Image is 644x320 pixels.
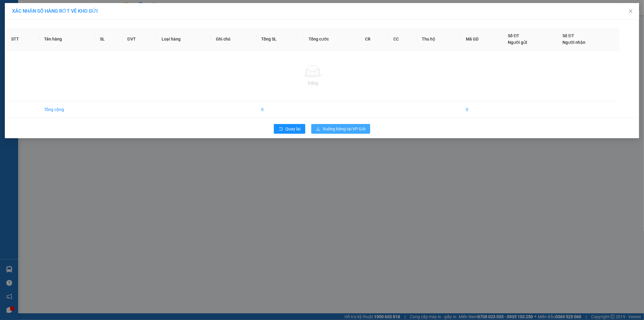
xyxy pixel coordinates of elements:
th: ĐVT [123,28,157,51]
strong: 024 3236 3236 - [17,16,86,27]
th: Tên hàng [39,28,95,51]
span: Quay lại [285,126,300,132]
td: 0 [257,101,304,118]
span: Người gửi [508,40,527,45]
th: Thu hộ [417,28,461,51]
span: Xuống hàng tại VP Gửi [323,126,365,132]
span: rollback [279,127,283,132]
th: CC [389,28,417,51]
th: Ghi chú [211,28,257,51]
strong: Công ty TNHH Phúc Xuyên [18,3,85,9]
th: SL [95,28,123,51]
span: Số ĐT [563,33,574,38]
th: STT [6,28,39,51]
span: Người nhận [563,40,586,45]
th: Tổng SL [257,28,304,51]
img: logo [4,39,14,69]
th: Tổng cước [304,28,360,51]
th: CR [360,28,389,51]
button: downloadXuống hàng tại VP Gửi [311,124,370,134]
td: Tổng cộng [39,101,95,118]
strong: 02033 616 626 - [55,34,87,39]
strong: 0888 827 827 - 0848 827 827 [44,22,86,32]
strong: 0886 027 027 [46,39,73,44]
button: rollbackQuay lại [274,124,305,134]
span: Gửi hàng Hạ Long: Hotline: [16,34,87,44]
span: UB1509250050 [89,41,125,47]
th: Loại hàng [157,28,211,51]
span: close [628,9,633,14]
div: Trống [11,80,615,87]
span: download [316,127,320,132]
th: Mã GD [461,28,503,51]
span: XÁC NHẬN SỐ HÀNG RỚT VỀ KHO GỬI [12,8,98,14]
td: 0 [461,101,503,118]
span: Gửi hàng [GEOGRAPHIC_DATA]: Hotline: [17,11,86,32]
span: Số ĐT [508,33,520,38]
button: Close [622,3,639,20]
